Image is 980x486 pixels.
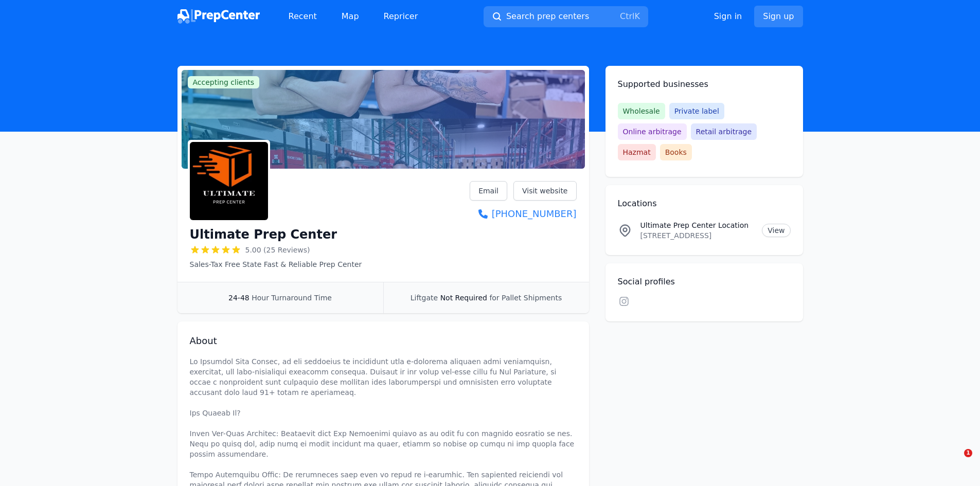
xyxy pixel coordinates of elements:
iframe: Intercom live chat [943,449,968,474]
span: Search prep centers [506,10,589,23]
p: Ultimate Prep Center Location [640,220,754,230]
span: Online arbitrage [618,123,687,140]
span: Hour Turnaround Time [252,294,332,302]
a: [PHONE_NUMBER] [470,207,576,221]
span: for Pallet Shipments [489,294,562,302]
img: PrepCenter [177,9,260,24]
span: Wholesale [618,103,665,119]
span: Private label [669,103,724,119]
span: Accepting clients [188,76,260,88]
button: Search prep centersCtrlK [484,6,648,27]
a: Visit website [513,181,577,201]
h1: Ultimate Prep Center [190,226,337,243]
span: Liftgate [411,294,438,302]
h2: Locations [618,197,791,210]
span: 5.00 (25 Reviews) [245,245,310,255]
span: Books [660,144,692,160]
p: [STREET_ADDRESS] [640,230,754,241]
a: Sign in [714,10,742,23]
a: Recent [280,6,325,27]
span: Retail arbitrage [691,123,757,140]
a: Map [333,6,367,27]
kbd: Ctrl [620,11,634,21]
a: Sign up [754,6,803,27]
span: Hazmat [618,144,656,160]
p: Sales-Tax Free State Fast & Reliable Prep Center [190,259,362,269]
span: Not Required [440,294,487,302]
h2: Supported businesses [618,78,791,91]
a: Email [470,181,507,201]
img: Ultimate Prep Center [190,142,268,220]
h2: Social profiles [618,276,791,288]
span: 24-48 [228,294,250,302]
span: 1 [964,449,972,457]
h2: About [190,334,577,348]
a: View [762,224,790,237]
kbd: K [634,11,640,21]
a: Repricer [376,6,426,27]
